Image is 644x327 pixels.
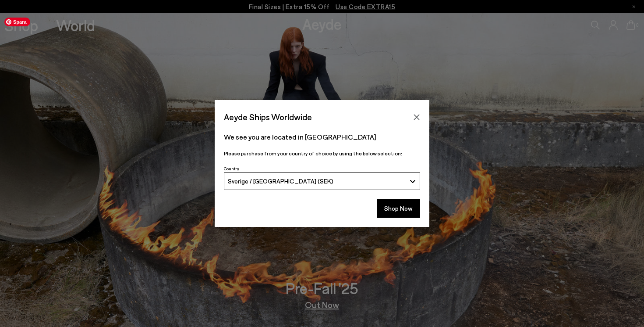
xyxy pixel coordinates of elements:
[224,109,312,125] span: Aeyde Ships Worldwide
[410,111,423,124] button: Close
[4,18,30,26] span: Spara
[224,149,420,158] p: Please purchase from your country of choice by using the below selection:
[228,177,333,185] span: Sverige / [GEOGRAPHIC_DATA] (SEK)
[377,199,420,218] button: Shop Now
[224,166,239,171] span: Country
[224,132,420,142] p: We see you are located in [GEOGRAPHIC_DATA]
